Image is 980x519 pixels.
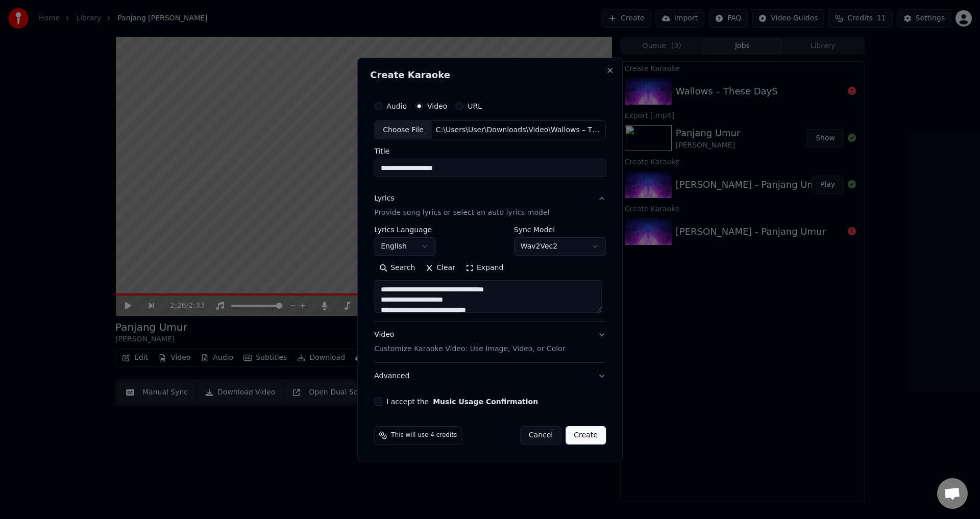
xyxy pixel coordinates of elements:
div: LyricsProvide song lyrics or select an auto lyrics model [374,227,606,322]
label: Lyrics Language [374,227,435,234]
div: Choose File [375,121,432,139]
label: Title [374,148,606,155]
button: Clear [420,260,460,277]
div: Lyrics [374,194,394,204]
label: Sync Model [514,227,606,234]
label: I accept the [386,398,538,405]
div: C:\Users\User\Downloads\Video\Wallows – These Days (Official Video).mp4 [432,125,605,135]
span: This will use 4 credits [391,431,457,439]
button: LyricsProvide song lyrics or select an auto lyrics model [374,186,606,227]
div: Video [374,330,565,355]
h2: Create Karaoke [370,70,610,80]
label: URL [468,103,482,110]
button: VideoCustomize Karaoke Video: Use Image, Video, or Color [374,322,606,363]
label: Audio [386,103,407,110]
button: Expand [460,260,508,277]
button: Search [374,260,420,277]
button: Advanced [374,363,606,389]
button: Create [566,426,606,444]
button: I accept the [433,398,538,405]
p: Customize Karaoke Video: Use Image, Video, or Color [374,344,565,354]
p: Provide song lyrics or select an auto lyrics model [374,208,549,218]
label: Video [427,103,447,110]
button: Cancel [520,426,561,444]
